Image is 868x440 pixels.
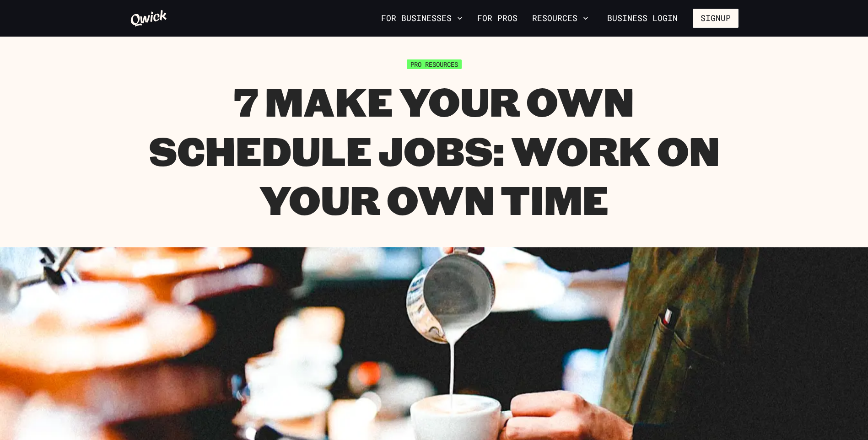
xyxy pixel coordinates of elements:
button: For Businesses [377,11,466,26]
a: For Pros [474,11,521,26]
button: Signup [693,9,739,28]
button: Resources [528,11,592,26]
a: Business Login [599,9,685,28]
span: Pro Resources [407,59,462,69]
h1: 7 Make Your Own Schedule Jobs: Work On Your Own Time [130,76,739,224]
